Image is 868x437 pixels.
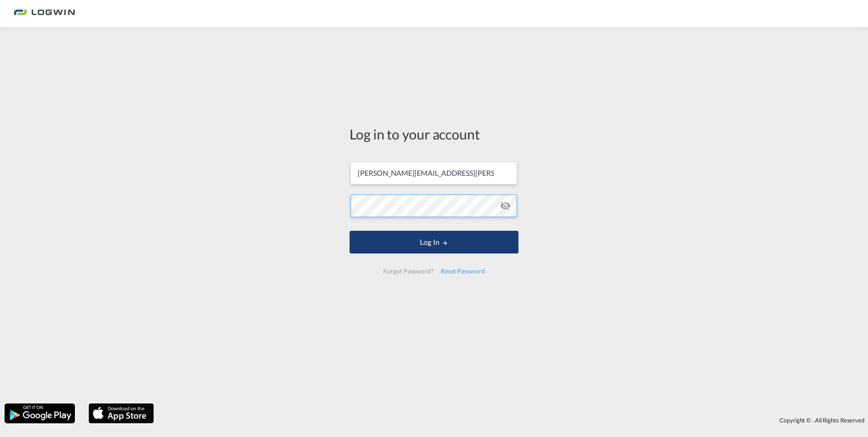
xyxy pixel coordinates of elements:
img: 2761ae10d95411efa20a1f5e0282d2d7.png [14,4,75,24]
img: apple.png [88,402,155,424]
md-icon: icon-eye-off [500,200,511,211]
div: Copyright © . All Rights Reserved [158,412,868,428]
button: LOGIN [350,231,518,253]
div: Reset Password [437,263,488,279]
img: google.png [4,402,76,424]
input: Enter email/phone number [350,162,517,184]
div: Forgot Password? [380,263,437,279]
div: Log in to your account [350,124,518,144]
